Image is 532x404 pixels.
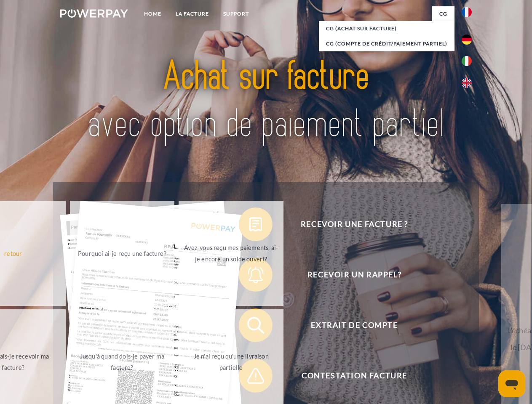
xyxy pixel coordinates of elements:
[462,35,472,45] img: de
[251,308,457,342] span: Extrait de compte
[216,6,256,21] a: Support
[75,351,170,373] div: Jusqu'à quand dois-je payer ma facture?
[60,9,128,18] img: logo-powerpay-white.svg
[462,7,472,17] img: fr
[168,6,216,21] a: LA FACTURE
[498,370,525,397] iframe: Bouton de lancement de la fenêtre de messagerie
[184,242,278,265] div: Avez-vous reçu mes paiements, ai-je encore un solde ouvert?
[184,351,278,373] div: Je n'ai reçu qu'une livraison partielle
[462,78,472,88] img: en
[239,308,458,342] button: Extrait de compte
[75,247,170,259] div: Pourquoi ai-je reçu une facture?
[239,359,458,393] button: Contestation Facture
[80,40,452,161] img: title-powerpay_fr.svg
[432,6,454,21] a: CG
[137,6,168,21] a: Home
[319,36,454,51] a: CG (Compte de crédit/paiement partiel)
[462,56,472,66] img: it
[179,201,283,306] a: Avez-vous reçu mes paiements, ai-je encore un solde ouvert?
[251,359,457,393] span: Contestation Facture
[319,21,454,36] a: CG (achat sur facture)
